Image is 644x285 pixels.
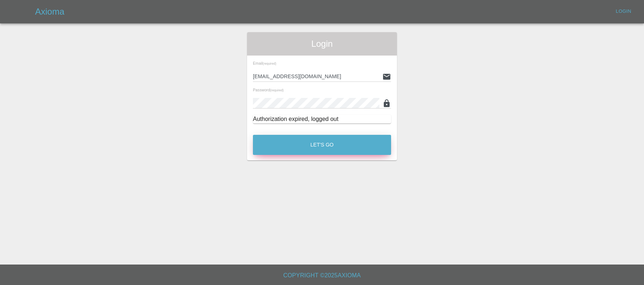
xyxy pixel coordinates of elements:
h5: Axioma [35,6,64,18]
small: (required) [263,62,276,65]
button: Let's Go [253,135,391,155]
small: (required) [270,89,284,92]
div: Authorization expired, logged out [253,115,391,123]
h6: Copyright © 2025 Axioma [6,270,638,281]
span: Login [253,38,391,50]
span: Password [253,88,284,92]
a: Login [612,6,635,17]
span: Email [253,61,276,65]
